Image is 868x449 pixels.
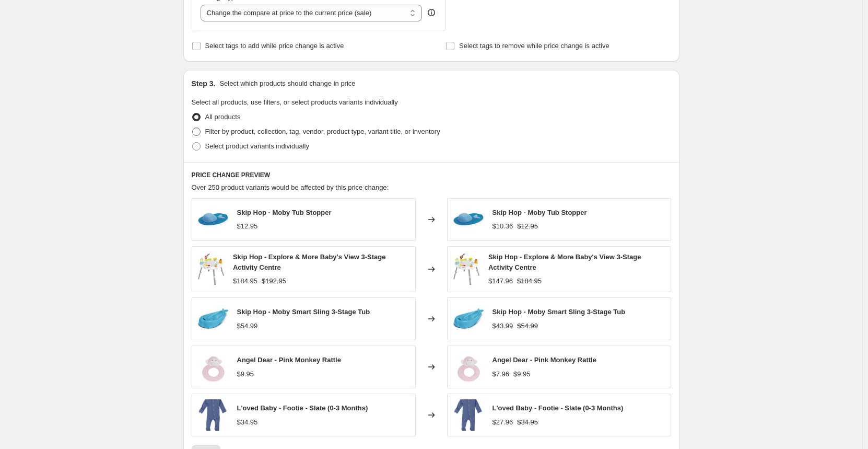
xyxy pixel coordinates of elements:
span: Skip Hop - Moby Smart Sling 3-Stage Tub [492,308,626,316]
img: angel-dear-pink-monkey-rattle-31223411019_80x.jpg [197,351,229,383]
img: l-oved-baby-footie-slate-0-3-months-28304010772565_80x.png [197,399,229,431]
div: $9.95 [237,369,254,379]
img: skip-hop-explore-more-baby-s-view-3-stage-activity-centre-31223399947_80x.jpg [197,254,225,285]
span: Angel Dear - Pink Monkey Rattle [492,356,596,364]
span: Skip Hop - Explore & More Baby's View 3-Stage Activity Centre [488,253,641,271]
div: $43.99 [492,321,513,331]
span: Select tags to add while price change is active [205,42,344,50]
span: Select tags to remove while price change is active [459,42,609,50]
img: skip-hop-moby-smart-sling-3-stage-tub-31223403787_80x.jpg [197,303,229,335]
strike: $34.95 [517,417,538,428]
span: Skip Hop - Explore & More Baby's View 3-Stage Activity Centre [233,253,386,271]
span: Select product variants individually [205,142,309,150]
div: $147.96 [488,276,513,286]
div: $54.99 [237,321,258,331]
div: $7.96 [492,369,510,379]
strike: $192.95 [262,276,286,286]
div: $184.95 [233,276,257,286]
div: $34.95 [237,417,258,428]
strike: $9.95 [513,369,531,379]
span: Over 250 product variants would be affected by this price change: [192,183,389,191]
img: angel-dear-pink-monkey-rattle-31223411019_80x.jpg [453,351,484,383]
div: $12.95 [237,221,258,232]
p: Select which products should change in price [219,78,355,89]
span: Filter by product, collection, tag, vendor, product type, variant title, or inventory [205,128,440,135]
img: l-oved-baby-footie-slate-0-3-months-28304010772565_80x.png [453,399,484,431]
img: skip-hop-moby-tub-stopper-31223397259_80x.jpg [197,204,229,235]
img: skip-hop-moby-tub-stopper-31223397259_80x.jpg [453,204,484,235]
div: $27.96 [492,417,513,428]
img: skip-hop-explore-more-baby-s-view-3-stage-activity-centre-31223399947_80x.jpg [453,254,480,285]
span: Skip Hop - Moby Tub Stopper [492,209,587,216]
span: Skip Hop - Moby Tub Stopper [237,209,332,216]
div: $10.36 [492,221,513,232]
strike: $12.95 [517,221,538,232]
span: All products [205,113,241,121]
div: help [426,7,437,18]
strike: $184.95 [517,276,542,286]
strike: $54.99 [517,321,538,331]
h6: PRICE CHANGE PREVIEW [192,171,671,179]
h2: Step 3. [192,78,216,89]
span: Skip Hop - Moby Smart Sling 3-Stage Tub [237,308,370,316]
img: skip-hop-moby-smart-sling-3-stage-tub-31223403787_80x.jpg [453,303,484,335]
span: Angel Dear - Pink Monkey Rattle [237,356,341,364]
span: Select all products, use filters, or select products variants individually [192,98,398,106]
span: L'oved Baby - Footie - Slate (0-3 Months) [237,404,368,412]
span: L'oved Baby - Footie - Slate (0-3 Months) [492,404,624,412]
